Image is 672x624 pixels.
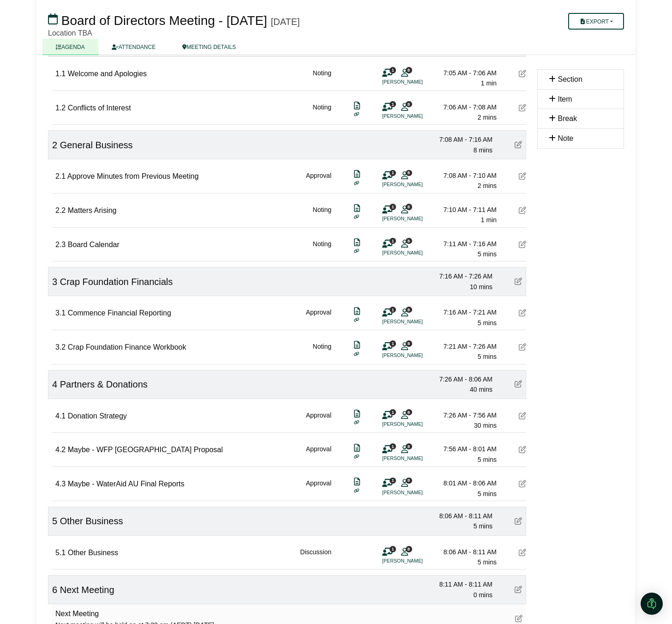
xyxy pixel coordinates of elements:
[390,101,396,107] span: 1
[432,239,497,249] div: 7:11 AM - 7:16 AM
[406,238,412,244] span: 8
[428,579,492,589] div: 8:11 AM - 8:11 AM
[390,409,396,415] span: 1
[68,104,131,112] span: Conflicts of Interest
[382,454,451,462] li: [PERSON_NAME]
[52,140,57,150] span: 2
[68,446,223,454] span: Maybe - WFP [GEOGRAPHIC_DATA] Proposal
[68,480,185,488] span: Maybe - WaterAid AU Final Reports
[432,547,497,557] div: 8:06 AM - 8:11 AM
[390,478,396,484] span: 1
[68,549,118,557] span: Other Business
[306,478,331,499] div: Approval
[60,516,123,526] span: Other Business
[52,379,57,389] span: 4
[432,341,497,351] div: 7:21 AM - 7:26 AM
[306,444,331,465] div: Approval
[558,134,573,142] span: Note
[428,374,492,384] div: 7:26 AM - 8:06 AM
[60,140,133,150] span: General Business
[55,446,66,454] span: 4.2
[406,478,412,484] span: 8
[313,341,331,362] div: Noting
[432,68,497,78] div: 7:05 AM - 7:06 AM
[390,204,396,210] span: 1
[474,146,492,154] span: 8 mins
[382,249,451,257] li: [PERSON_NAME]
[390,67,396,73] span: 1
[478,114,497,121] span: 2 mins
[390,238,396,244] span: 1
[390,443,396,449] span: 1
[390,340,396,346] span: 1
[42,39,98,55] a: AGENDA
[406,307,412,313] span: 8
[474,422,497,429] span: 30 mins
[55,241,66,248] span: 2.3
[470,386,492,393] span: 40 mins
[432,307,497,317] div: 7:16 AM - 7:21 AM
[68,343,186,351] span: Crap Foundation Finance Workbook
[478,558,497,566] span: 5 mins
[382,112,451,120] li: [PERSON_NAME]
[474,591,492,599] span: 0 mins
[432,205,497,215] div: 7:10 AM - 7:11 AM
[406,340,412,346] span: 8
[474,522,492,530] span: 5 mins
[406,443,412,449] span: 8
[55,480,66,488] span: 4.3
[55,206,66,214] span: 2.2
[382,489,451,497] li: [PERSON_NAME]
[432,102,497,112] div: 7:06 AM - 7:08 AM
[313,239,331,260] div: Noting
[406,409,412,415] span: 8
[306,410,331,431] div: Approval
[390,546,396,552] span: 1
[382,181,451,188] li: [PERSON_NAME]
[558,95,572,103] span: Item
[52,585,57,595] span: 6
[382,215,451,223] li: [PERSON_NAME]
[568,13,624,30] button: Export
[52,516,57,526] span: 5
[406,204,412,210] span: 8
[55,309,66,317] span: 3.1
[68,309,171,317] span: Commence Financial Reporting
[313,102,331,123] div: Noting
[478,182,497,189] span: 2 mins
[382,78,451,86] li: [PERSON_NAME]
[306,170,331,191] div: Approval
[68,206,117,214] span: Matters Arising
[271,16,300,27] div: [DATE]
[60,277,173,287] span: Crap Foundation Financials
[481,79,497,87] span: 1 min
[428,134,492,145] div: 7:08 AM - 7:16 AM
[478,456,497,463] span: 5 mins
[382,420,451,428] li: [PERSON_NAME]
[478,319,497,327] span: 5 mins
[390,307,396,313] span: 1
[55,549,66,557] span: 5.1
[60,379,148,389] span: Partners & Donations
[55,104,66,112] span: 1.2
[390,170,396,176] span: 1
[428,511,492,521] div: 8:06 AM - 8:11 AM
[432,410,497,420] div: 7:26 AM - 7:56 AM
[382,318,451,326] li: [PERSON_NAME]
[48,29,92,37] span: Location TBA
[60,585,114,595] span: Next Meeting
[98,39,169,55] a: ATTENDANCE
[52,277,57,287] span: 3
[68,241,120,248] span: Board Calendar
[406,546,412,552] span: 8
[478,250,497,258] span: 5 mins
[169,39,249,55] a: MEETING DETAILS
[313,205,331,225] div: Noting
[55,172,66,180] span: 2.1
[406,170,412,176] span: 8
[61,13,267,28] span: Board of Directors Meeting - [DATE]
[478,490,497,497] span: 5 mins
[406,101,412,107] span: 8
[382,557,451,565] li: [PERSON_NAME]
[55,412,66,420] span: 4.1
